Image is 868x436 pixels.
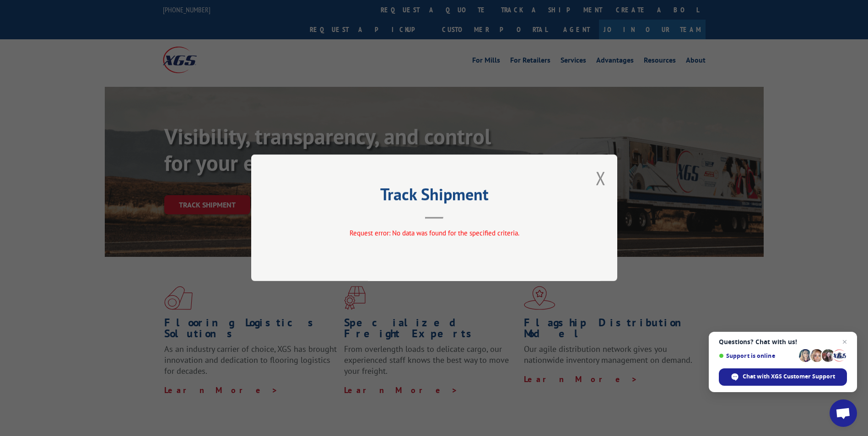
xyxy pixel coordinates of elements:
[719,368,847,386] div: Chat with XGS Customer Support
[596,166,606,190] button: Close modal
[839,336,850,347] span: Close chat
[719,352,796,359] span: Support is online
[830,399,857,427] div: Open chat
[349,229,519,238] span: Request error: No data was found for the specified criteria.
[743,372,835,381] span: Chat with XGS Customer Support
[297,188,571,205] h2: Track Shipment
[719,338,847,346] span: Questions? Chat with us!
